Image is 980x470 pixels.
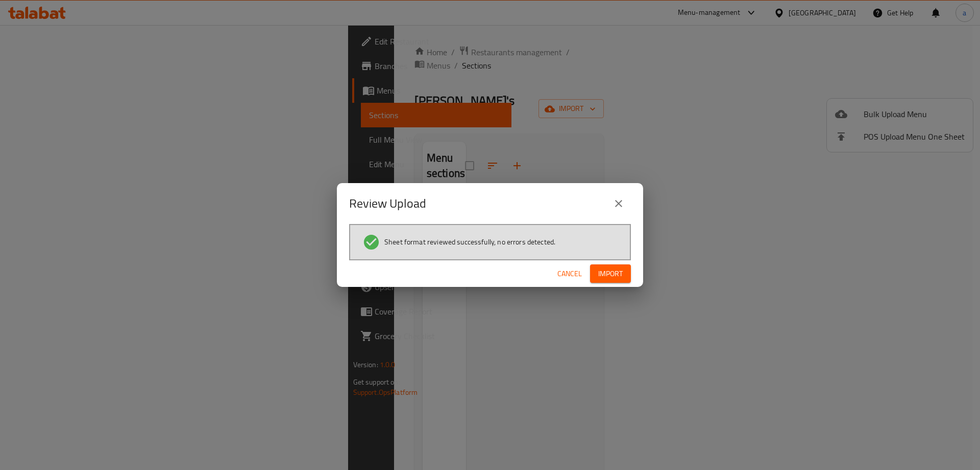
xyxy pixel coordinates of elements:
[557,267,582,280] span: Cancel
[349,195,426,212] h2: Review Upload
[598,267,623,280] span: Import
[384,237,555,247] span: Sheet format reviewed successfully, no errors detected.
[590,264,631,283] button: Import
[606,191,631,216] button: close
[553,264,586,283] button: Cancel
